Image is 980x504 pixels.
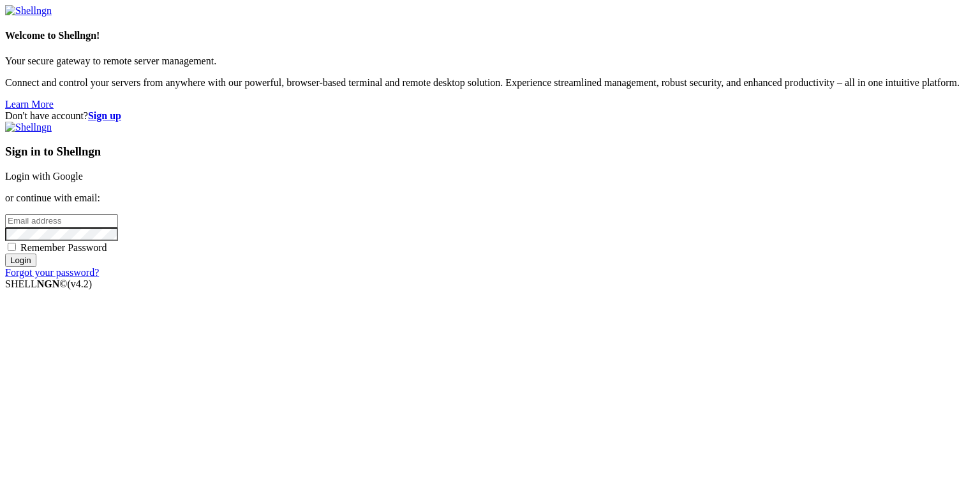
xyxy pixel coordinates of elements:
input: Email address [5,214,118,227]
div: Don't have account? [5,110,975,122]
a: Login with Google [5,171,83,182]
p: Your secure gateway to remote server management. [5,55,975,67]
a: Sign up [88,110,121,121]
a: Forgot your password? [5,267,99,278]
span: SHELL © [5,278,92,289]
img: Shellngn [5,5,52,17]
p: or continue with email: [5,192,975,204]
h3: Sign in to Shellngn [5,145,975,159]
b: NGN [37,278,60,289]
span: 4.2.0 [68,278,93,289]
h4: Welcome to Shellngn! [5,30,975,41]
span: Remember Password [20,242,107,253]
img: Shellngn [5,122,52,133]
a: Learn More [5,99,54,110]
input: Login [5,254,36,267]
input: Remember Password [8,243,16,251]
p: Connect and control your servers from anywhere with our powerful, browser-based terminal and remo... [5,77,975,89]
